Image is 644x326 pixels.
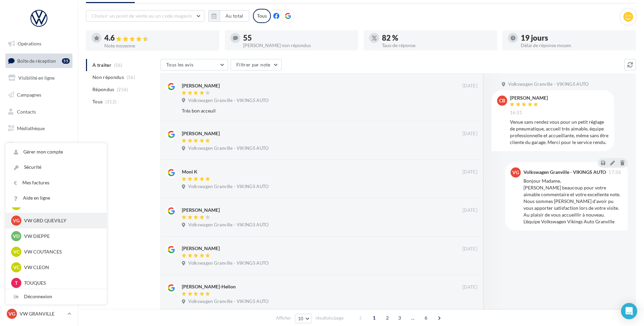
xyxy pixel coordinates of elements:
div: [PERSON_NAME] [182,130,220,137]
span: 17:36 [608,170,621,175]
div: [PERSON_NAME] [182,207,220,213]
span: Volkswagen Granville - VIKINGS AUTO [188,222,269,228]
span: [DATE] [463,284,477,290]
span: 1 [369,312,380,323]
div: Open Intercom Messenger [621,303,637,319]
div: Délai de réponse moyen [521,43,630,48]
span: [DATE] [463,131,477,137]
div: [PERSON_NAME]-Helion [182,283,236,290]
div: Volkswagen Granville - VIKINGS AUTO [523,170,606,175]
span: Calendrier [17,142,40,148]
span: Non répondus [92,74,124,81]
span: [DATE] [463,246,477,252]
span: Répondus [92,86,114,93]
div: 4.6 [104,34,214,42]
span: Volkswagen Granville - VIKINGS AUTO [188,260,269,266]
span: VG [512,169,519,176]
span: ... [407,312,418,323]
span: [DATE] [463,169,477,175]
span: CB [499,97,505,104]
span: Volkswagen Granville - VIKINGS AUTO [188,299,269,305]
span: 6 [421,312,431,323]
span: Tous [92,98,103,105]
div: [PERSON_NAME] non répondus [243,43,353,48]
span: T [15,280,18,286]
span: Médiathèque [17,125,45,131]
div: 55 [243,34,353,42]
span: 16:31 [510,110,522,116]
a: Campagnes [4,88,74,102]
span: [DATE] [463,83,477,89]
div: Note moyenne [104,43,214,48]
a: Gérer mon compte [6,144,107,160]
a: ASSETS PERSONNALISABLES [4,155,74,175]
p: VW GRD QUEVILLY [24,217,99,224]
span: Choisir un point de vente ou un code magasin [92,13,192,19]
div: [PERSON_NAME] [182,245,220,252]
span: 3 [394,312,405,323]
a: VG VW GRANVILLE [5,307,72,320]
span: VG [8,310,15,317]
button: Au total [220,10,249,22]
button: 10 [295,314,312,323]
span: 10 [298,316,304,321]
span: [DATE] [463,207,477,213]
a: Mes factures [6,175,107,190]
span: Volkswagen Granville - VIKINGS AUTO [508,81,588,87]
div: Moni K [182,168,197,175]
span: VC [13,248,20,255]
button: Au total [208,10,249,22]
a: Sécurité [6,160,107,175]
p: VW DIEPPE [24,233,99,240]
span: VC [13,264,20,271]
p: VW COUTANCES [24,248,99,255]
span: Volkswagen Granville - VIKINGS AUTO [188,184,269,190]
span: 2 [382,312,393,323]
span: Campagnes [17,92,41,98]
span: (256) [117,87,128,92]
div: Taux de réponse [382,43,492,48]
span: Tous les avis [166,62,194,67]
span: VG [13,217,20,224]
a: Médiathèque [4,121,74,136]
button: Tous les avis [160,59,228,70]
span: (312) [105,99,117,104]
button: Choisir un point de vente ou un code magasin [86,10,205,22]
span: résultats/page [316,315,344,321]
div: 55 [62,58,70,64]
span: Opérations [18,41,41,46]
div: Très bon acceuil [182,107,433,114]
a: Aide en ligne [6,190,107,206]
a: Contacts [4,105,74,119]
div: Déconnexion [6,289,107,304]
div: 19 jours [521,34,630,42]
span: VD [13,233,20,240]
div: 82 % [382,34,492,42]
a: Opérations [4,37,74,51]
span: (56) [127,75,135,80]
span: Visibilité en ligne [18,75,55,81]
a: Visibilité en ligne [4,71,74,85]
span: Volkswagen Granville - VIKINGS AUTO [188,98,269,104]
span: Volkswagen Granville - VIKINGS AUTO [188,145,269,151]
span: Afficher [276,315,291,321]
p: TOUQUES [24,280,99,286]
button: Filtrer par note [231,59,282,70]
p: VW GRANVILLE [20,310,65,317]
div: Bonjour Madame, [PERSON_NAME] beaucoup pour votre aimable commentaire et votre excellente note. N... [523,178,622,225]
div: Venue sans rendez vous pour un petit réglage de pneumatique, accueil très aimable, équipe profess... [510,119,609,146]
a: Boîte de réception55 [4,54,74,68]
div: [PERSON_NAME] [182,82,220,89]
a: Calendrier [4,138,74,152]
span: Boîte de réception [17,58,56,63]
span: Contacts [17,108,36,114]
div: Tous [253,9,271,23]
div: [PERSON_NAME] [510,96,548,100]
p: VW CLEON [24,264,99,271]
